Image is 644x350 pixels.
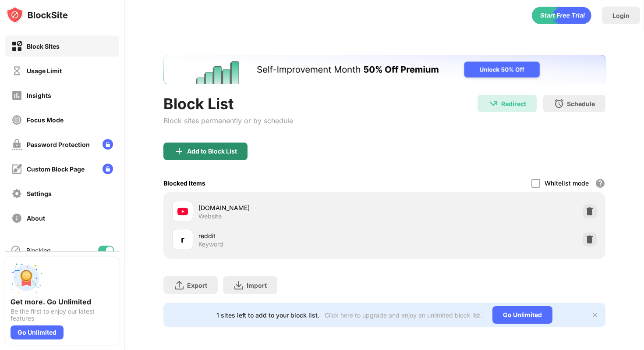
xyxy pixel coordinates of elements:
[612,12,630,19] div: Login
[11,245,21,255] img: blocking-icon.svg
[163,116,293,125] div: Block sites permanently or by schedule
[11,188,22,199] img: settings-off.svg
[27,92,51,99] div: Insights
[27,43,60,50] div: Block Sites
[103,164,113,174] img: lock-menu.svg
[567,100,595,107] div: Schedule
[103,139,113,150] img: lock-menu.svg
[177,206,188,217] img: favicons
[6,6,68,24] img: logo-blocksite.svg
[27,190,52,197] div: Settings
[11,262,42,294] img: push-unlimited.svg
[27,67,62,75] div: Usage Limit
[198,212,222,220] div: Website
[501,100,526,107] div: Redirect
[26,246,51,254] div: Blocking
[198,231,384,240] div: reddit
[532,7,591,24] div: animation
[27,165,85,173] div: Custom Block Page
[27,214,45,222] div: About
[198,203,384,212] div: [DOMAIN_NAME]
[163,95,293,113] div: Block List
[11,325,64,339] div: Go Unlimited
[11,114,22,125] img: focus-off.svg
[11,308,114,322] div: Be the first to enjoy our latest features
[591,311,598,318] img: x-button.svg
[27,141,90,148] div: Password Protection
[545,179,589,187] div: Whitelist mode
[11,213,22,224] img: about-off.svg
[163,55,605,84] iframe: Banner
[11,139,22,150] img: password-protection-off.svg
[11,297,114,306] div: Get more. Go Unlimited
[187,282,207,289] div: Export
[11,164,22,175] img: customize-block-page-off.svg
[198,240,223,248] div: Keyword
[187,148,237,155] div: Add to Block List
[216,311,319,319] div: 1 sites left to add to your block list.
[492,306,552,324] div: Go Unlimited
[11,65,22,76] img: time-usage-off.svg
[27,116,64,124] div: Focus Mode
[181,233,184,246] div: r
[11,41,22,52] img: block-on.svg
[163,179,205,187] div: Blocked Items
[247,282,267,289] div: Import
[11,90,22,101] img: insights-off.svg
[325,311,482,319] div: Click here to upgrade and enjoy an unlimited block list.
